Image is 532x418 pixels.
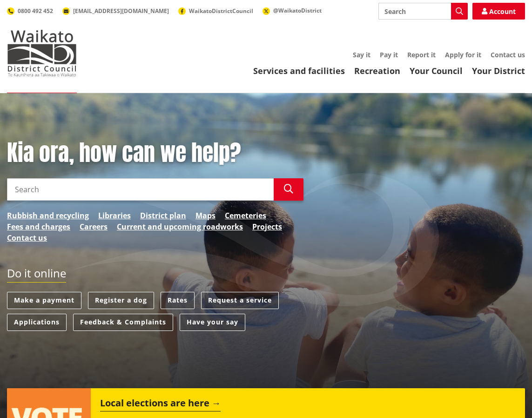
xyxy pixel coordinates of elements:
[7,314,67,331] a: Applications
[225,210,266,221] a: Cemeteries
[407,50,436,59] a: Report it
[354,65,400,76] a: Recreation
[161,292,195,309] a: Rates
[472,65,525,76] a: Your District
[263,7,322,14] a: @WaikatoDistrict
[7,221,70,232] a: Fees and charges
[7,292,81,309] a: Make a payment
[7,7,53,15] a: 0800 492 452
[252,221,282,232] a: Projects
[73,314,173,331] a: Feedback & Complaints
[353,50,370,59] a: Say it
[7,178,274,201] input: Search input
[62,7,169,15] a: [EMAIL_ADDRESS][DOMAIN_NAME]
[380,50,398,59] a: Pay it
[80,221,108,232] a: Careers
[140,210,186,221] a: District plan
[117,221,243,232] a: Current and upcoming roadworks
[445,50,481,59] a: Apply for it
[195,210,215,221] a: Maps
[7,210,89,221] a: Rubbish and recycling
[7,267,66,283] h2: Do it online
[7,140,303,167] h1: Kia ora, how can we help?
[180,314,245,331] a: Have your say
[273,7,322,14] span: @WaikatoDistrict
[88,292,154,309] a: Register a dog
[201,292,279,309] a: Request a service
[410,65,463,76] a: Your Council
[253,65,345,76] a: Services and facilities
[98,210,131,221] a: Libraries
[491,50,525,59] a: Contact us
[189,7,253,15] span: WaikatoDistrictCouncil
[7,232,47,243] a: Contact us
[73,7,169,15] span: [EMAIL_ADDRESS][DOMAIN_NAME]
[178,7,253,15] a: WaikatoDistrictCouncil
[378,3,468,20] input: Search input
[100,398,221,411] h2: Local elections are here
[472,3,525,20] a: Account
[7,30,77,76] img: Waikato District Council - Te Kaunihera aa Takiwaa o Waikato
[18,7,53,15] span: 0800 492 452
